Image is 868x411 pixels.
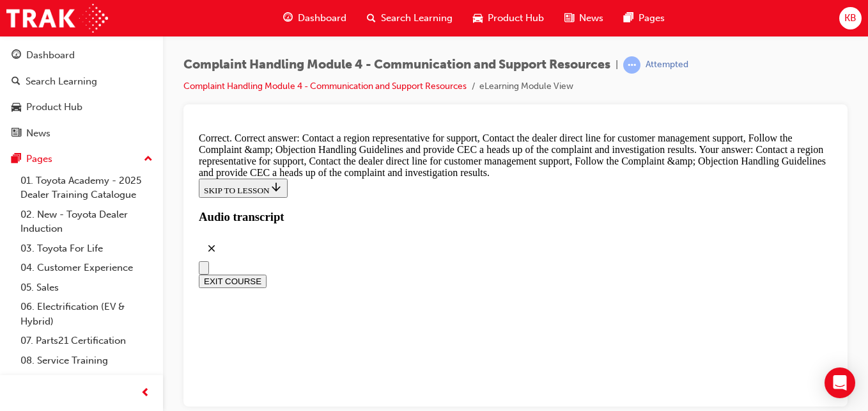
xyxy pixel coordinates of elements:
[283,10,293,26] span: guage-icon
[5,5,639,51] div: Correct. Correct answer: Contact a region representative for support, Contact the dealer direct l...
[646,59,688,71] div: Attempted
[183,81,467,92] a: Complaint Handling Module 4 - Communication and Support Resources
[839,7,862,29] button: KB
[5,134,15,147] button: Open navigation menu
[614,5,675,31] a: pages-iconPages
[15,205,158,239] a: 02. New - Toyota Dealer Induction
[15,171,158,205] a: 01. Toyota Academy - 2025 Dealer Training Catalogue
[5,147,158,171] button: Pages
[488,11,544,26] span: Product Hub
[623,56,640,74] span: learningRecordVerb_ATTEMPT-icon
[5,41,158,147] button: DashboardSearch LearningProduct HubNews
[273,5,357,31] a: guage-iconDashboard
[26,74,97,89] div: Search Learning
[26,126,50,141] div: News
[473,10,483,26] span: car-icon
[15,331,158,351] a: 07. Parts21 Certification
[12,154,21,165] span: pages-icon
[825,367,855,398] div: Open Intercom Messenger
[5,44,158,67] a: Dashboard
[5,70,158,93] a: Search Learning
[564,10,574,26] span: news-icon
[616,58,618,72] span: |
[183,58,610,72] span: Complaint Handling Module 4 - Communication and Support Resources
[26,152,52,166] div: Pages
[357,5,463,31] a: search-iconSearch Learning
[15,239,158,259] a: 03. Toyota For Life
[639,11,665,26] span: Pages
[26,48,75,63] div: Dashboard
[10,58,89,68] span: SKIP TO LESSON
[298,11,346,26] span: Dashboard
[12,50,21,61] span: guage-icon
[554,5,614,31] a: news-iconNews
[844,11,856,26] span: KB
[579,11,603,26] span: News
[463,5,554,31] a: car-iconProduct Hub
[381,11,453,26] span: Search Learning
[15,370,158,390] a: 09. Technical Training
[5,122,158,145] a: News
[12,102,21,113] span: car-icon
[5,108,31,134] button: Close audio transcript panel
[12,128,21,140] span: news-icon
[5,95,158,119] a: Product Hub
[15,258,158,278] a: 04. Customer Experience
[144,151,153,168] span: up-icon
[5,83,639,97] h3: Audio transcript
[15,278,158,298] a: 05. Sales
[141,385,150,401] span: prev-icon
[624,10,633,26] span: pages-icon
[26,100,82,115] div: Product Hub
[15,351,158,371] a: 08. Service Training
[5,147,73,161] button: EXIT COURSE
[479,79,573,94] li: eLearning Module View
[12,76,20,88] span: search-icon
[15,297,158,331] a: 06. Electrification (EV & Hybrid)
[367,10,376,26] span: search-icon
[6,4,108,33] img: Trak
[5,51,94,70] button: SKIP TO LESSON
